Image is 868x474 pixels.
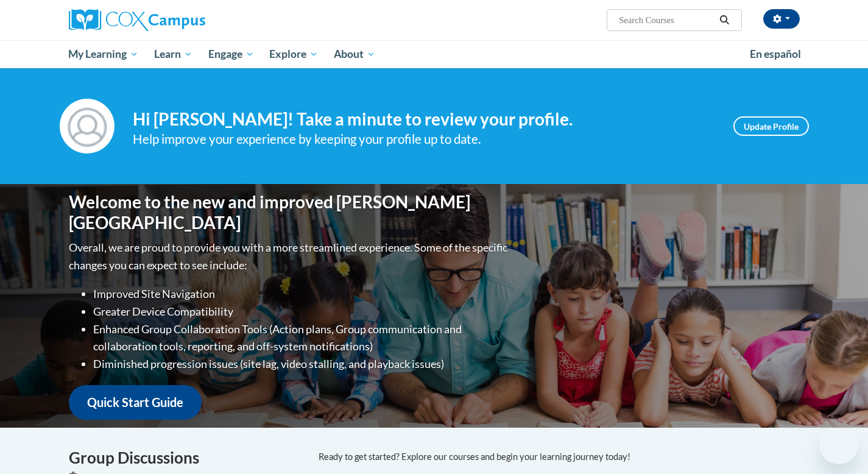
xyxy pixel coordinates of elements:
div: Main menu [51,40,818,68]
span: Learn [154,47,192,62]
h4: Hi [PERSON_NAME]! Take a minute to review your profile. [133,109,715,130]
input: Search Courses [618,13,715,27]
button: Account Settings [763,9,800,29]
p: Overall, we are proud to provide you with a more streamlined experience. Some of the specific cha... [69,239,510,274]
span: About [334,47,375,62]
iframe: Button to launch messaging window [819,425,858,464]
span: Engage [208,47,254,62]
a: Explore [261,40,326,68]
a: En español [742,41,809,67]
li: Diminished progression issues (site lag, video stalling, and playback issues) [93,355,510,373]
li: Enhanced Group Collaboration Tools (Action plans, Group communication and collaboration tools, re... [93,320,510,356]
img: Cox Campus [69,9,205,31]
button: Search [715,13,733,27]
span: Explore [269,47,318,62]
a: Cox Campus [69,9,300,31]
li: Greater Device Compatibility [93,303,510,320]
span: My Learning [68,47,138,62]
img: Profile Image [60,99,115,154]
h1: Welcome to the new and improved [PERSON_NAME][GEOGRAPHIC_DATA] [69,192,510,233]
li: Improved Site Navigation [93,285,510,303]
a: Learn [146,40,200,68]
span: En español [750,48,801,60]
a: Quick Start Guide [69,385,202,420]
a: About [326,40,383,68]
a: Update Profile [733,116,809,136]
a: Engage [200,40,262,68]
h4: Group Discussions [69,446,300,470]
div: Help improve your experience by keeping your profile up to date. [133,129,715,149]
a: My Learning [61,40,147,68]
